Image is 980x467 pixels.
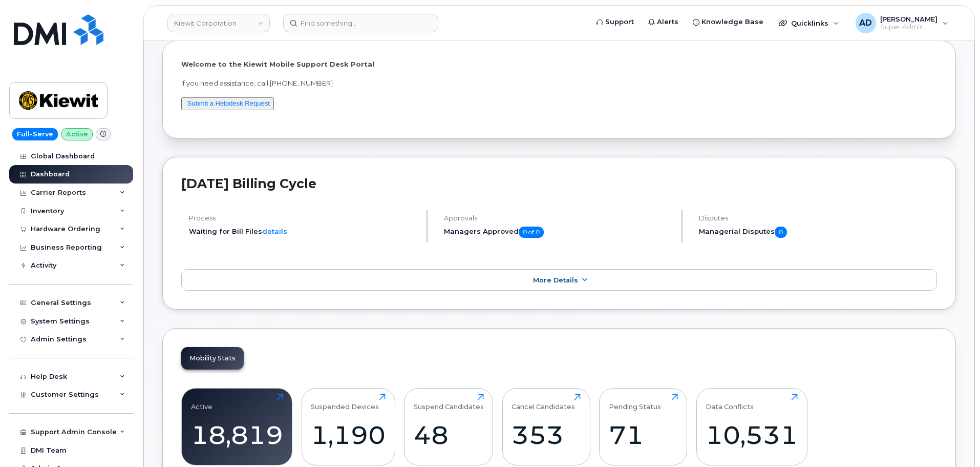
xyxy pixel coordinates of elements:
div: Suspended Devices [311,394,379,411]
div: 71 [609,420,678,450]
a: details [262,227,287,235]
div: 1,190 [311,420,386,450]
a: Pending Status71 [609,394,678,459]
p: If you need assistance, call [PHONE_NUMBER] [181,78,937,88]
span: 0 of 0 [519,227,544,238]
div: Quicklinks [772,13,846,33]
input: Find something... [283,14,438,32]
h4: Disputes [699,214,937,222]
div: Adil Derdak [848,13,955,33]
div: 353 [512,420,581,450]
a: Alerts [641,12,686,32]
span: [PERSON_NAME] [880,15,938,23]
a: Cancel Candidates353 [512,394,581,459]
span: Knowledge Base [701,17,763,27]
span: AD [859,17,872,29]
a: Suspend Candidates48 [414,394,484,459]
h5: Managers Approved [444,227,673,238]
div: Data Conflicts [706,394,754,411]
span: 0 [775,227,787,238]
div: 18,819 [191,420,283,450]
h4: Process [189,214,418,222]
span: Quicklinks [791,19,828,27]
a: Suspended Devices1,190 [311,394,386,459]
div: 48 [414,420,484,450]
li: Waiting for Bill Files [189,227,418,236]
div: Active [191,394,212,411]
span: Alerts [657,17,678,27]
a: Kiewit Corporation [167,14,270,32]
h5: Managerial Disputes [699,227,937,238]
p: Welcome to the Kiewit Mobile Support Desk Portal [181,59,937,69]
button: Submit a Helpdesk Request [181,97,274,110]
div: Cancel Candidates [512,394,575,411]
a: Support [589,12,641,32]
iframe: Messenger Launcher [935,422,972,459]
span: Support [605,17,634,27]
a: Submit a Helpdesk Request [187,99,270,107]
div: Pending Status [609,394,661,411]
span: Super Admin [880,23,938,31]
h4: Approvals [444,214,673,222]
a: Knowledge Base [686,12,771,32]
a: Active18,819 [191,394,283,459]
div: 10,531 [706,420,798,450]
div: Suspend Candidates [414,394,484,411]
a: Data Conflicts10,531 [706,394,798,459]
h2: [DATE] Billing Cycle [181,176,937,191]
span: More Details [533,276,578,284]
